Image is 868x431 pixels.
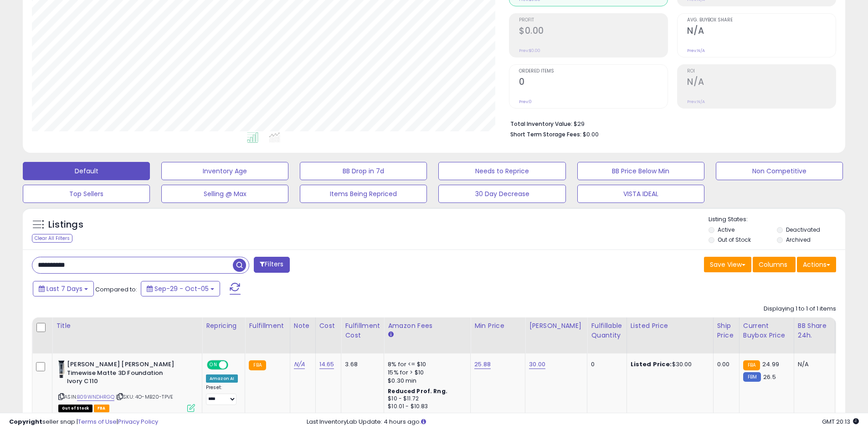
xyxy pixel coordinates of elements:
[687,69,836,74] span: ROI
[743,360,760,370] small: FBA
[206,321,241,331] div: Repricing
[77,393,114,401] a: B09WNDHRGQ
[687,77,836,89] h2: N/A
[763,373,776,381] span: 26.5
[519,18,668,23] span: Profit
[58,405,92,412] span: All listings that are currently out of stock and unavailable for purchase on Amazon
[388,395,463,403] div: $10 - $11.72
[753,257,796,272] button: Columns
[519,77,668,89] h2: 0
[718,236,751,244] label: Out of Stock
[388,360,463,369] div: 8% for <= $10
[300,185,427,203] button: Items Being Repriced
[631,360,672,369] b: Listed Price:
[474,321,521,331] div: Min Price
[438,162,565,180] button: Needs to Reprice
[141,281,220,296] button: Sep-29 - Oct-05
[58,360,65,379] img: 311sHiNsK+L._SL40_.jpg
[631,360,706,369] div: $30.00
[388,403,463,410] div: $10.01 - $10.83
[577,162,704,180] button: BB Price Below Min
[33,281,94,296] button: Last 7 Days
[388,377,463,385] div: $0.30 min
[743,372,761,382] small: FBM
[474,360,491,369] a: 25.88
[529,360,545,369] a: 30.00
[716,162,843,180] button: Non Competitive
[254,257,289,273] button: Filters
[718,226,734,234] label: Active
[704,257,751,272] button: Save View
[798,360,828,369] div: N/A
[388,369,463,377] div: 15% for > $10
[687,99,705,104] small: Prev: N/A
[154,284,209,293] span: Sep-29 - Oct-05
[118,417,158,426] a: Privacy Policy
[56,321,198,331] div: Title
[743,321,790,340] div: Current Buybox Price
[583,130,599,139] span: $0.00
[797,257,836,272] button: Actions
[319,360,334,369] a: 14.65
[300,162,427,180] button: BB Drop in 7d
[345,321,380,340] div: Fulfillment Cost
[764,305,836,313] div: Displaying 1 to 1 of 1 items
[32,234,72,243] div: Clear All Filters
[822,417,859,426] span: 2025-10-13 20:13 GMT
[717,360,732,369] div: 0.00
[687,26,836,38] h2: N/A
[388,387,447,395] b: Reduced Prof. Rng.
[786,236,811,244] label: Archived
[591,360,619,369] div: 0
[46,284,82,293] span: Last 7 Days
[510,130,581,138] b: Short Term Storage Fees:
[591,321,622,340] div: Fulfillable Quantity
[709,215,845,224] p: Listing States:
[519,48,540,53] small: Prev: $0.00
[294,321,312,331] div: Note
[161,185,288,203] button: Selling @ Max
[116,393,173,400] span: | SKU: 4O-MB20-TPVE
[227,361,241,369] span: OFF
[798,321,831,340] div: BB Share 24h.
[687,18,836,23] span: Avg. Buybox Share
[510,120,572,128] b: Total Inventory Value:
[206,374,238,383] div: Amazon AI
[438,185,565,203] button: 30 Day Decrease
[519,69,668,74] span: Ordered Items
[388,331,393,339] small: Amazon Fees.
[23,185,150,203] button: Top Sellers
[759,260,787,269] span: Columns
[9,417,42,426] strong: Copyright
[161,162,288,180] button: Inventory Age
[345,360,377,369] div: 3.68
[58,360,195,411] div: ASIN:
[717,321,735,340] div: Ship Price
[762,360,779,369] span: 24.99
[208,361,219,369] span: ON
[529,321,583,331] div: [PERSON_NAME]
[519,99,532,104] small: Prev: 0
[249,360,266,370] small: FBA
[687,48,705,53] small: Prev: N/A
[307,418,859,426] div: Last InventoryLab Update: 4 hours ago.
[577,185,704,203] button: VISTA IDEAL
[94,405,109,412] span: FBA
[510,118,829,129] li: $29
[319,321,338,331] div: Cost
[631,321,709,331] div: Listed Price
[786,226,820,234] label: Deactivated
[519,26,668,38] h2: $0.00
[249,321,286,331] div: Fulfillment
[294,360,305,369] a: N/A
[95,285,137,294] span: Compared to:
[388,321,467,331] div: Amazon Fees
[206,384,238,405] div: Preset:
[67,360,178,388] b: [PERSON_NAME] [PERSON_NAME] Timewise Matte 3D Foundation Ivory C110
[9,418,158,426] div: seller snap | |
[23,162,150,180] button: Default
[48,218,83,231] h5: Listings
[78,417,117,426] a: Terms of Use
